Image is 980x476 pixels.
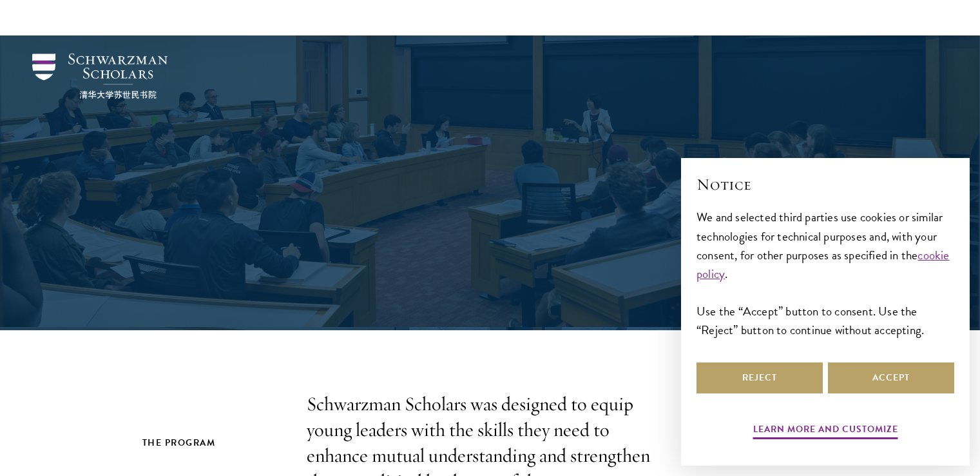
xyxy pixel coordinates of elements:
[828,362,954,393] button: Accept
[697,362,823,393] button: Reject
[697,246,950,283] a: cookie policy
[32,54,168,99] img: Schwarzman Scholars
[142,435,281,451] h2: The Program
[697,174,954,195] h2: Notice
[753,421,898,441] button: Learn more and customize
[697,208,954,339] div: We and selected third parties use cookies or similar technologies for technical purposes and, wit...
